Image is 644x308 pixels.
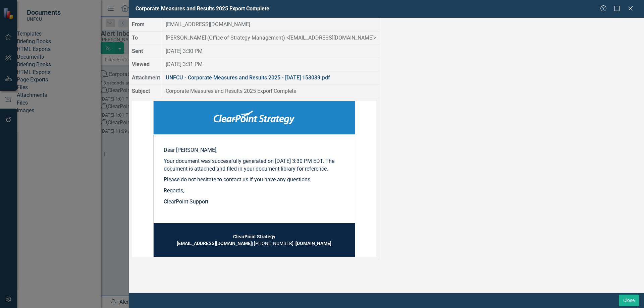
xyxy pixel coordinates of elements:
td: [DATE] 3:30 PM [163,45,379,58]
th: To [129,31,163,45]
a: UNFCU - Corporate Measures and Results 2025 - [DATE] 153039.pdf [166,74,330,81]
p: ClearPoint Support [164,198,345,206]
p: Your document was successfully generated on [DATE] 3:30 PM EDT. The document is attached and file... [164,158,345,173]
p: Please do not hesitate to contact us if you have any questions. [164,176,345,184]
th: From [129,18,163,31]
p: Dear [PERSON_NAME], [164,146,345,154]
img: ClearPoint Strategy [214,111,294,124]
strong: ClearPoint Strategy [233,234,275,239]
button: Close [619,295,639,306]
th: Viewed [129,58,163,71]
th: Subject [129,85,163,98]
td: | [PHONE_NUMBER] | [164,233,345,247]
span: < [286,35,289,41]
td: [EMAIL_ADDRESS][DOMAIN_NAME] [163,18,379,31]
span: > [374,35,376,41]
td: [DATE] 3:31 PM [163,58,379,71]
a: [EMAIL_ADDRESS][DOMAIN_NAME] [177,241,252,246]
th: Attachment [129,71,163,85]
td: Corporate Measures and Results 2025 Export Complete [163,85,379,98]
th: Sent [129,45,163,58]
a: [DOMAIN_NAME] [296,241,331,246]
p: Regards, [164,187,345,195]
td: [PERSON_NAME] (Office of Strategy Management) [EMAIL_ADDRESS][DOMAIN_NAME] [163,31,379,45]
span: Corporate Measures and Results 2025 Export Complete [136,5,269,12]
